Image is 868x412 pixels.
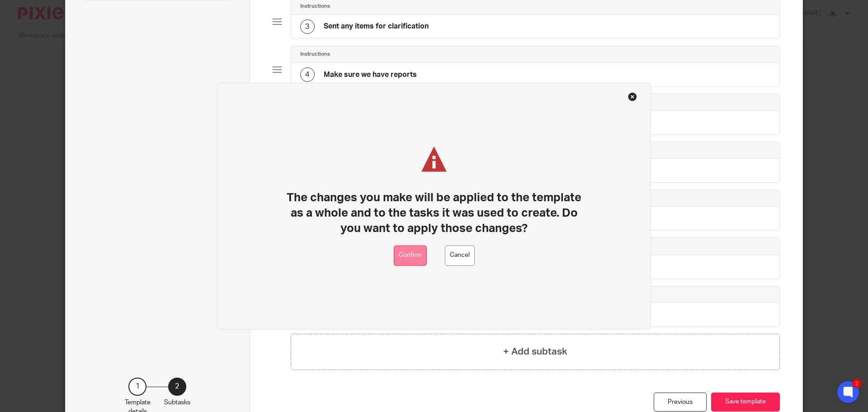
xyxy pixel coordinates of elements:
[654,393,707,412] div: Previous
[324,70,417,80] h4: Make sure we have reports
[164,398,190,407] p: Subtasks
[283,190,586,237] h1: The changes you make will be applied to the template as a whole and to the tasks it was used to c...
[445,245,475,265] button: Cancel
[168,378,186,396] div: 2
[300,19,315,34] div: 3
[852,379,861,388] div: 2
[128,378,146,396] div: 1
[324,22,429,31] h4: Sent any items for clarification
[300,3,330,10] h4: Instructions
[300,51,330,58] h4: Instructions
[503,345,567,359] h4: + Add subtask
[300,67,315,82] div: 4
[394,245,427,265] button: Confirm
[711,393,780,412] button: Save template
